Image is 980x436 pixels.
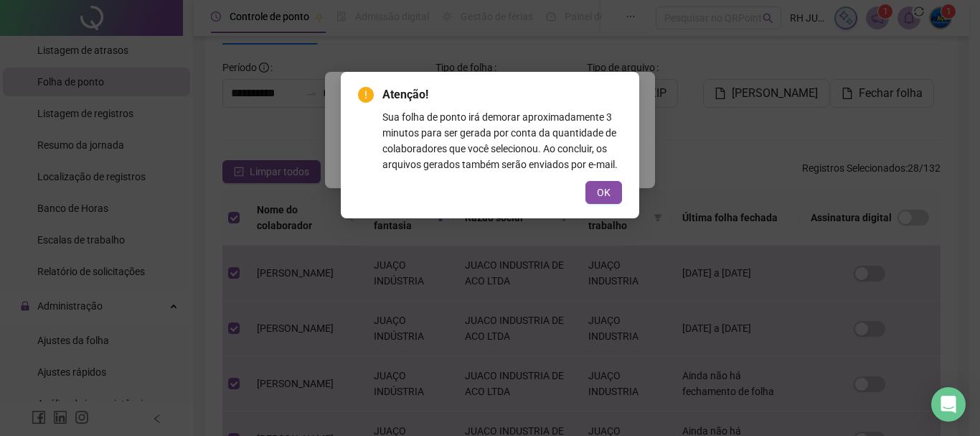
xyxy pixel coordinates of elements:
[597,185,611,200] span: OK
[358,87,374,103] span: exclamation-circle
[382,109,622,172] div: Sua folha de ponto irá demorar aproximadamente 3 minutos para ser gerada por conta da quantidade ...
[382,86,622,103] span: Atenção!
[585,181,622,204] button: OK
[931,387,966,422] div: Open Intercom Messenger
